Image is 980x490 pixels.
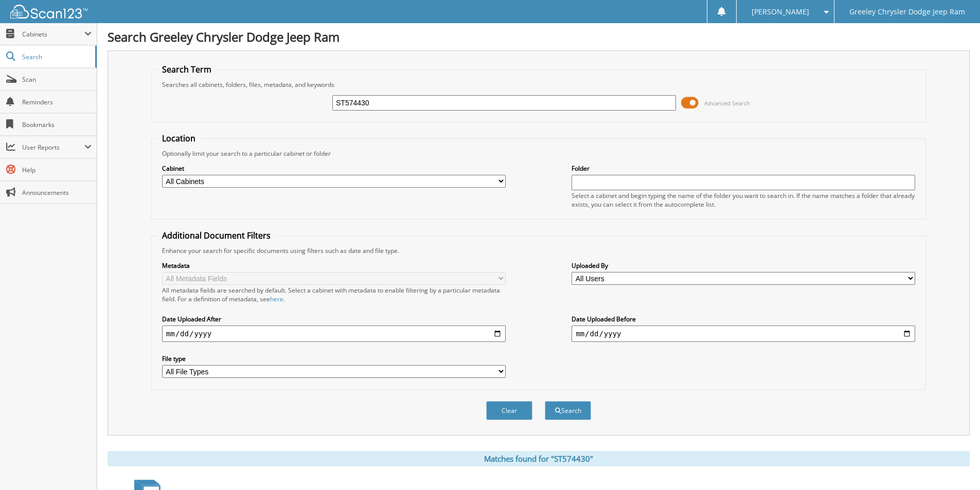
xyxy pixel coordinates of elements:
div: Select a cabinet and begin typing the name of the folder you want to search in. If the name match... [572,191,915,209]
span: Help [22,166,92,174]
span: Announcements [22,188,92,197]
span: Advanced Search [704,99,750,107]
label: Metadata [162,261,506,270]
div: Optionally limit your search to a particular cabinet or folder [157,149,920,158]
span: Reminders [22,98,92,106]
a: here [270,295,283,303]
div: Matches found for "ST574430" [108,451,970,466]
div: Searches all cabinets, folders, files, metadata, and keywords [157,80,920,89]
label: Date Uploaded After [162,315,506,323]
label: Date Uploaded Before [572,315,915,323]
span: Bookmarks [22,120,92,129]
legend: Search Term [157,64,217,75]
legend: Location [157,133,201,144]
img: scan123-logo-white.svg [10,5,87,19]
label: Folder [572,164,915,173]
label: File type [162,354,506,363]
div: All metadata fields are searched by default. Select a cabinet with metadata to enable filtering b... [162,286,506,303]
legend: Additional Document Filters [157,230,276,241]
button: Search [545,401,591,420]
label: Cabinet [162,164,506,173]
input: end [572,325,915,342]
input: start [162,325,506,342]
span: User Reports [22,143,84,152]
div: Enhance your search for specific documents using filters such as date and file type. [157,246,920,255]
span: Search [22,52,90,61]
label: Uploaded By [572,261,915,270]
span: Greeley Chrysler Dodge Jeep Ram [849,9,965,15]
span: Cabinets [22,30,84,39]
button: Clear [486,401,532,420]
h1: Search Greeley Chrysler Dodge Jeep Ram [108,28,970,45]
span: Scan [22,75,92,84]
span: [PERSON_NAME] [752,9,809,15]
